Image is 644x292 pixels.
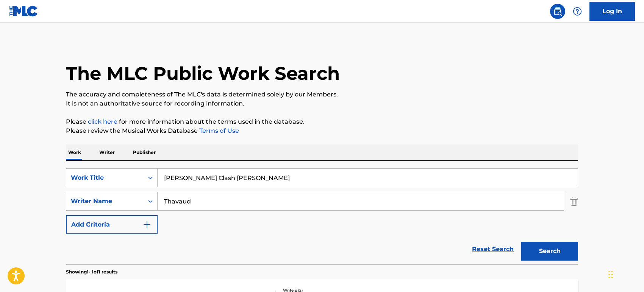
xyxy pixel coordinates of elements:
[608,263,613,286] div: Drag
[88,118,117,125] a: click here
[71,197,139,206] div: Writer Name
[97,144,117,160] p: Writer
[71,173,139,182] div: Work Title
[66,269,117,275] p: Showing 1 - 1 of 1 results
[66,90,578,99] p: The accuracy and completeness of The MLC's data is determined solely by our Members.
[589,2,635,21] a: Log In
[66,144,83,160] p: Work
[570,192,578,211] img: Delete Criterion
[66,62,340,85] h1: The MLC Public Work Search
[550,4,565,19] a: Public Search
[9,6,38,17] img: MLC Logo
[468,241,517,258] a: Reset Search
[573,7,582,16] img: help
[198,127,239,134] a: Terms of Use
[553,7,562,16] img: search
[131,144,158,160] p: Publisher
[142,220,152,229] img: 9d2ae6d4665cec9f34b9.svg
[606,256,644,292] iframe: Chat Widget
[521,242,578,261] button: Search
[66,168,578,264] form: Search Form
[66,215,158,234] button: Add Criteria
[66,99,578,108] p: It is not an authoritative source for recording information.
[66,126,578,135] p: Please review the Musical Works Database
[570,4,585,19] div: Help
[66,117,578,126] p: Please for more information about the terms used in the database.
